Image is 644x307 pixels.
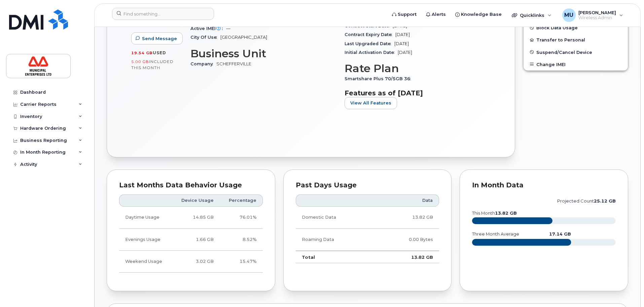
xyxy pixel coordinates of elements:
[172,251,220,273] td: 3.02 GB
[421,8,451,21] a: Alerts
[172,194,220,207] th: Device Usage
[296,229,376,251] td: Roaming Data
[398,50,412,55] span: [DATE]
[398,11,417,18] span: Support
[536,50,592,55] span: Suspend/Cancel Device
[524,22,628,34] button: Block Data Usage
[578,10,616,15] span: [PERSON_NAME]
[345,97,397,109] button: View All Features
[296,182,439,189] div: Past Days Usage
[119,251,263,273] tr: Friday from 6:00pm to Monday 8:00am
[142,35,177,42] span: Send Message
[524,34,628,46] button: Transfer to Personal
[578,15,616,21] span: Wireless Admin
[131,59,174,70] span: included this month
[226,26,230,31] span: —
[524,58,628,70] button: Change IMEI
[376,229,439,251] td: 0.00 Bytes
[172,229,220,251] td: 1.66 GB
[472,232,519,237] text: three month average
[119,251,172,273] td: Weekend Usage
[520,12,544,18] span: Quicklinks
[387,8,421,21] a: Support
[216,61,251,66] a: SCHEFFERVILLE
[345,50,398,55] span: Initial Activation Date
[345,32,395,37] span: Contract Expiry Date
[495,211,517,216] tspan: 13.82 GB
[119,207,172,228] td: Daytime Usage
[376,194,439,207] th: Data
[131,32,183,44] button: Send Message
[507,8,556,22] div: Quicklinks
[220,194,263,207] th: Percentage
[395,32,410,37] span: [DATE]
[594,198,616,204] tspan: 25.12 GB
[220,251,263,273] td: 15.47%
[153,50,166,55] span: used
[524,46,628,58] button: Suspend/Cancel Device
[220,229,263,251] td: 8.52%
[376,251,439,264] td: 13.82 GB
[557,198,616,204] text: projected count
[119,182,263,189] div: Last Months Data Behavior Usage
[549,232,571,237] text: 17.14 GB
[461,11,502,18] span: Knowledge Base
[432,11,446,18] span: Alerts
[190,61,216,66] span: Company
[119,229,172,251] td: Evenings Usage
[220,207,263,228] td: 76.01%
[558,8,628,22] div: Matthew Uberoi
[472,211,517,216] text: this month
[172,207,220,228] td: 14.85 GB
[472,182,616,189] div: In Month Data
[451,8,506,21] a: Knowledge Base
[190,35,220,40] span: City Of Use
[296,207,376,228] td: Domestic Data
[190,26,226,31] span: Active IMEI
[296,251,376,264] td: Total
[350,100,391,106] span: View All Features
[112,8,214,20] input: Find something...
[345,89,491,97] h3: Features as of [DATE]
[190,48,336,60] h3: Business Unit
[376,207,439,228] td: 13.82 GB
[345,76,414,81] span: Smartshare Plus 70/5GB 36
[220,35,267,40] span: [GEOGRAPHIC_DATA]
[394,41,409,46] span: [DATE]
[564,11,573,19] span: MU
[131,51,153,55] span: 19.54 GB
[131,59,149,64] span: 5.00 GB
[119,229,263,251] tr: Weekdays from 6:00pm to 8:00am
[345,41,394,46] span: Last Upgraded Date
[345,62,491,74] h3: Rate Plan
